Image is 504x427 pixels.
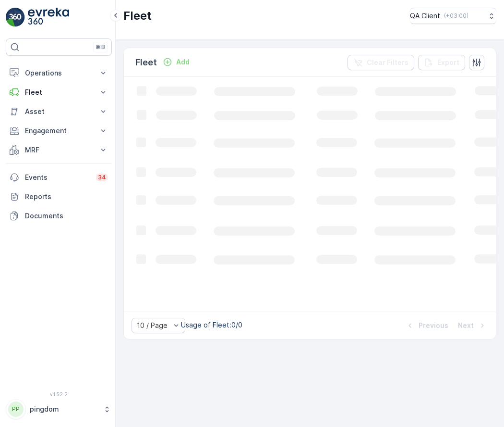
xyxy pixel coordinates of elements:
[25,107,93,116] p: Asset
[123,8,152,24] p: Fleet
[176,57,190,67] p: Add
[437,58,459,67] p: Export
[181,320,242,330] p: Usage of Fleet : 0/0
[30,404,98,414] p: pingdom
[6,168,112,187] a: Events34
[6,121,112,140] button: Engagement
[6,8,25,27] img: logo
[28,8,69,27] img: logo_light-DOdMpM7g.png
[25,88,93,97] p: Fleet
[6,140,112,160] button: MRF
[25,211,108,221] p: Documents
[25,145,93,155] p: MRF
[25,126,93,136] p: Engagement
[404,320,449,331] button: Previous
[159,56,193,68] button: Add
[348,55,414,70] button: Clear Filters
[410,11,440,21] p: QA Client
[25,192,108,201] p: Reports
[6,391,112,397] span: v 1.52.2
[6,63,112,83] button: Operations
[418,55,465,70] button: Export
[457,320,488,331] button: Next
[135,56,157,69] p: Fleet
[98,174,106,181] p: 34
[458,321,474,330] p: Next
[419,321,448,330] p: Previous
[6,187,112,206] a: Reports
[25,173,90,182] p: Events
[410,8,496,24] button: QA Client(+03:00)
[6,83,112,102] button: Fleet
[6,206,112,226] a: Documents
[367,58,408,67] p: Clear Filters
[6,399,112,419] button: PPpingdom
[444,12,468,20] p: ( +03:00 )
[96,43,105,51] p: ⌘B
[25,68,93,78] p: Operations
[8,402,24,417] div: PP
[6,102,112,121] button: Asset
